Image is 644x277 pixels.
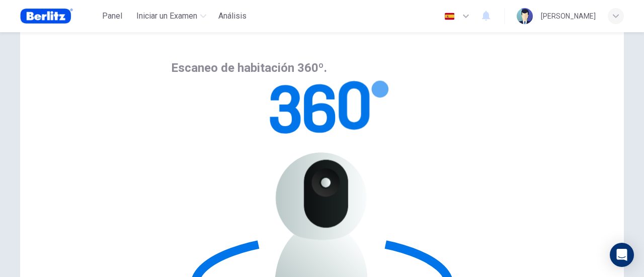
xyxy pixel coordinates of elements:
img: Berlitz Brasil logo [20,6,73,26]
span: Panel [102,10,122,22]
span: Iniciar un Examen [136,10,197,22]
a: Berlitz Brasil logo [20,6,96,26]
button: Análisis [214,7,251,25]
span: Análisis [218,10,247,22]
div: [PERSON_NAME] [541,10,596,22]
button: Iniciar un Examen [132,7,210,25]
span: Escaneo de habitación 360º. [171,61,327,75]
img: Profile picture [517,8,533,24]
div: Necesitas una licencia para acceder a este contenido [214,7,251,25]
div: Open Intercom Messenger [610,243,634,267]
button: Panel [96,7,128,25]
img: es [443,13,456,20]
